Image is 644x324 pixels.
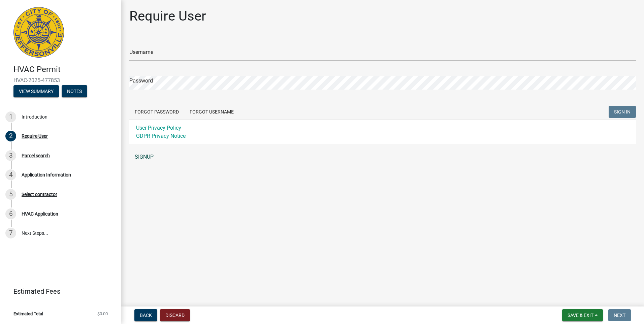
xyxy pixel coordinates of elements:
div: 4 [5,169,16,180]
a: Estimated Fees [5,285,110,298]
div: Application Information [22,172,71,177]
h1: Require User [129,8,206,24]
h4: HVAC Permit [13,65,116,74]
span: Next [614,313,625,318]
button: Next [608,309,631,321]
span: Estimated Total [13,312,43,316]
div: 6 [5,208,16,219]
div: 2 [5,131,16,141]
button: Save & Exit [562,309,603,321]
div: Parcel search [22,153,50,158]
div: 1 [5,111,16,122]
a: SIGNUP [129,150,636,164]
div: 5 [5,189,16,200]
span: $0.00 [97,312,108,316]
div: Select contractor [22,192,57,197]
div: Introduction [22,115,47,119]
button: View Summary [13,85,59,97]
button: Forgot Password [129,106,184,118]
span: Save & Exit [568,313,593,318]
div: Require User [22,134,48,138]
span: HVAC-2025-477853 [13,77,108,84]
div: 3 [5,150,16,161]
wm-modal-confirm: Notes [62,89,87,94]
button: SIGN IN [609,106,636,118]
img: City of Jeffersonville, Indiana [13,7,64,58]
a: User Privacy Policy [136,125,181,131]
a: GDPR Privacy Notice [136,133,186,139]
wm-modal-confirm: Summary [13,89,59,94]
button: Discard [160,309,190,321]
span: SIGN IN [614,109,631,115]
div: 7 [5,228,16,238]
div: HVAC Application [22,212,58,216]
button: Forgot Username [184,106,239,118]
span: Back [140,313,152,318]
button: Back [134,309,157,321]
button: Notes [62,85,87,97]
